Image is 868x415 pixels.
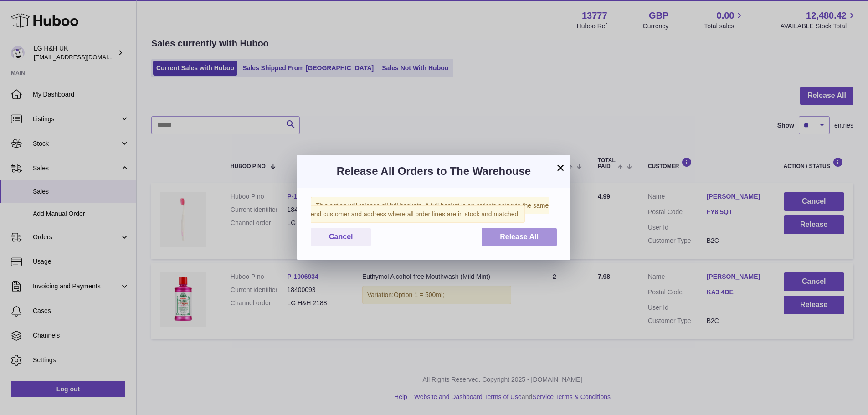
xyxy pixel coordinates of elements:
span: Cancel [329,233,353,241]
button: × [555,162,566,173]
button: Release All [482,228,557,246]
button: Cancel [311,228,371,246]
span: Release All [500,233,539,241]
h3: Release All Orders to The Warehouse [311,164,557,179]
span: This action will release all full baskets. A full basket is an order/s going to the same end cust... [311,197,549,223]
